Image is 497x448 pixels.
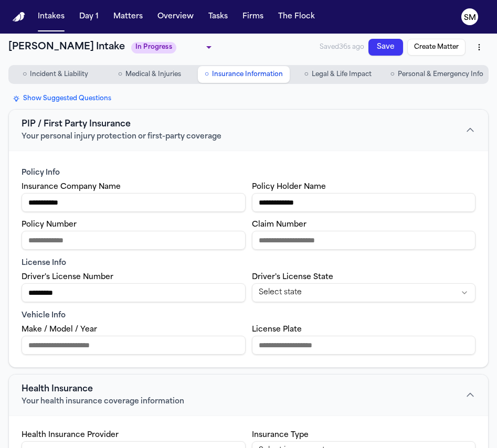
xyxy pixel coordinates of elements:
span: Incident & Liability [30,70,88,79]
span: Legal & Life Impact [312,70,372,79]
button: Intakes [34,7,69,26]
button: More actions [470,38,489,57]
span: PIP / First Party Insurance [22,118,131,131]
span: In Progress [131,42,176,54]
span: ○ [205,69,209,80]
button: Overview [153,7,198,26]
div: Policy Info [22,168,475,178]
input: Vehicle license plate [252,336,476,355]
button: Create Matter [407,39,466,56]
button: Go to Personal & Emergency Info [386,66,488,83]
button: Go to Legal & Life Impact [292,66,384,83]
button: The Flock [274,7,319,26]
label: Insurance Company Name [22,183,121,191]
span: ○ [390,69,395,80]
span: ○ [23,69,27,80]
div: Vehicle Info [22,311,475,321]
button: Go to Medical & Injuries [103,66,195,83]
span: Medical & Injuries [125,70,181,79]
label: Make / Model / Year [22,326,97,334]
label: Driver's License Number [22,273,113,281]
button: Firms [238,7,268,26]
button: Go to Insurance Information [198,66,290,83]
button: Save [368,39,403,56]
button: PIP / First Party InsuranceYour personal injury protection or first-party coverage [9,110,488,151]
label: License Plate [252,326,302,334]
input: Vehicle make model year [22,336,246,355]
label: Policy Holder Name [252,183,326,191]
span: Your health insurance coverage information [22,397,184,407]
label: Policy Number [22,221,77,229]
label: Insurance Type [252,431,309,439]
span: Health Insurance [22,383,93,396]
a: Home [13,12,25,22]
button: State select [252,283,476,302]
button: Show Suggested Questions [8,92,115,105]
div: License Info [22,258,475,269]
button: Go to Incident & Liability [9,66,101,83]
button: Day 1 [75,7,103,26]
span: Personal & Emergency Info [398,70,483,79]
span: Saved 36s ago [320,43,364,51]
input: PIP policy holder name [252,193,476,212]
span: Insurance Information [212,70,283,79]
span: ○ [304,69,309,80]
button: Health InsuranceYour health insurance coverage information [9,375,488,415]
label: Driver's License State [252,273,333,281]
input: Driver's License Number [22,283,246,302]
span: ○ [118,69,122,80]
label: Claim Number [252,221,306,229]
h1: [PERSON_NAME] Intake [8,40,125,55]
span: Your personal injury protection or first-party coverage [22,132,221,142]
img: Finch Logo [13,12,25,22]
label: Health Insurance Provider [22,431,119,439]
button: Tasks [204,7,232,26]
input: PIP insurance company [22,193,246,212]
input: PIP policy number [22,231,246,250]
button: Matters [109,7,147,26]
input: PIP claim number [252,231,476,250]
div: Update intake status [131,40,215,55]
